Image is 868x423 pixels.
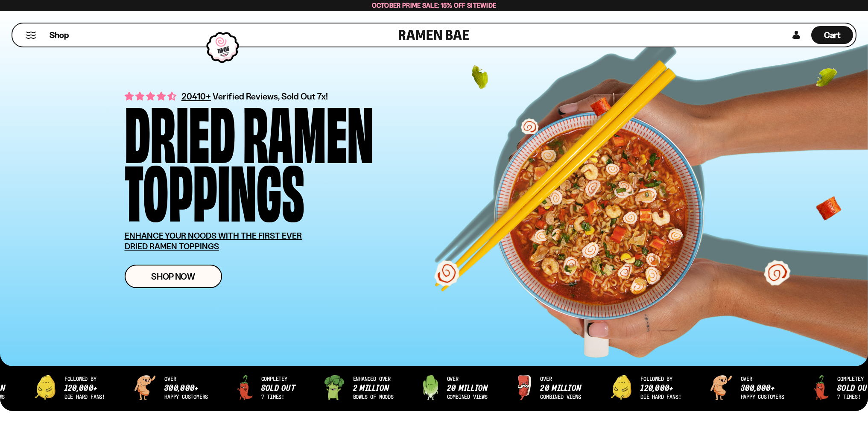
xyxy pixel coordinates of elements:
span: Shop [50,29,69,41]
span: October Prime Sale: 15% off Sitewide [372,1,497,9]
div: Ramen [243,101,374,159]
div: Dried [125,101,235,159]
span: Cart [824,30,841,40]
a: Shop Now [125,265,222,288]
div: Cart [811,23,853,47]
button: Mobile Menu Trigger [25,32,37,39]
div: Toppings [125,159,304,218]
a: Shop [50,26,69,44]
span: Shop Now [151,272,195,281]
u: ENHANCE YOUR NOODS WITH THE FIRST EVER DRIED RAMEN TOPPINGS [125,230,302,251]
